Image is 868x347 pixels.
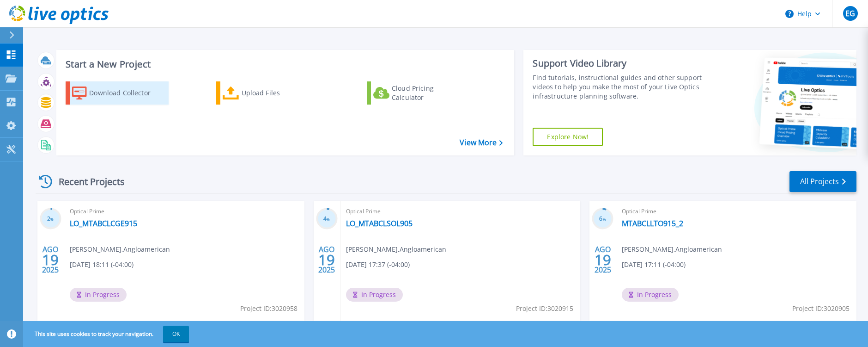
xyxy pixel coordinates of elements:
[622,206,851,217] span: Optical Prime
[792,304,850,314] span: Project ID: 3020905
[42,256,59,264] span: 19
[242,84,316,102] div: Upload Files
[533,73,702,101] div: Find tutorials, instructional guides and other support videos to help you make the most of your L...
[70,206,299,217] span: Optical Prime
[89,84,163,102] div: Download Collector
[592,214,613,224] h3: 6
[216,81,319,105] a: Upload Files
[392,84,466,102] div: Cloud Pricing Calculator
[346,260,410,270] span: [DATE] 17:37 (-04:00)
[66,81,169,105] a: Download Collector
[36,170,137,193] div: Recent Projects
[516,304,573,314] span: Project ID: 3020915
[318,243,335,277] div: AGO 2025
[346,219,413,228] a: LO_MTABCLSOL905
[533,128,603,146] a: Explore Now!
[595,256,611,264] span: 19
[70,219,137,228] a: LO_MTABCLCGE915
[460,138,503,147] a: View More
[346,206,575,217] span: Optical Prime
[42,243,59,277] div: AGO 2025
[163,326,189,342] button: OK
[318,256,335,264] span: 19
[25,326,189,342] span: This site uses cookies to track your navigation.
[70,288,127,302] span: In Progress
[622,244,722,254] span: [PERSON_NAME] , Angloamerican
[789,171,856,192] a: All Projects
[70,244,170,254] span: [PERSON_NAME] , Angloamerican
[622,219,683,228] a: MTABCLLTO915_2
[533,57,702,69] div: Support Video Library
[603,217,606,222] span: %
[316,214,338,224] h3: 4
[622,260,686,270] span: [DATE] 17:11 (-04:00)
[240,304,297,314] span: Project ID: 3020958
[40,214,61,224] h3: 2
[50,217,54,222] span: %
[70,260,134,270] span: [DATE] 18:11 (-04:00)
[346,288,403,302] span: In Progress
[845,10,855,17] span: EG
[367,81,470,105] a: Cloud Pricing Calculator
[346,244,446,254] span: [PERSON_NAME] , Angloamerican
[327,217,330,222] span: %
[622,288,679,302] span: In Progress
[594,243,612,277] div: AGO 2025
[66,59,503,69] h3: Start a New Project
